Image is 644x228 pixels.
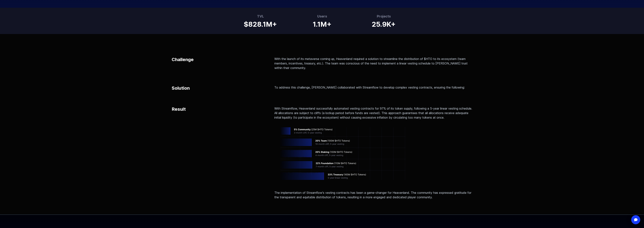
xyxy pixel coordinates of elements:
p: Result [172,106,186,112]
h1: 25.9K+ [372,19,396,28]
h3: TVL [244,14,277,19]
div: Open Intercom Messenger [631,215,640,224]
p: With Streamflow, Heavenland successfully automated vesting contracts for 97% of its token supply,... [274,106,472,120]
h3: Projects [372,14,396,19]
h1: 1.1M+ [313,19,331,28]
p: The implementation of Streamflow's vesting contracts has been a game-changer for Heavenland. The ... [274,187,472,199]
p: With the launch of its metaverse coming up, Heavenland required a solution to streamline the dist... [274,57,472,70]
h1: $828.1M+ [244,19,277,28]
img: Heavenland chart [274,127,411,180]
h3: Users [313,14,331,19]
p: Challenge [172,57,194,63]
p: Solution [172,85,190,91]
p: To address this challenge, [PERSON_NAME] collaborated with Streamflow to develop complex vesting ... [274,85,472,90]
